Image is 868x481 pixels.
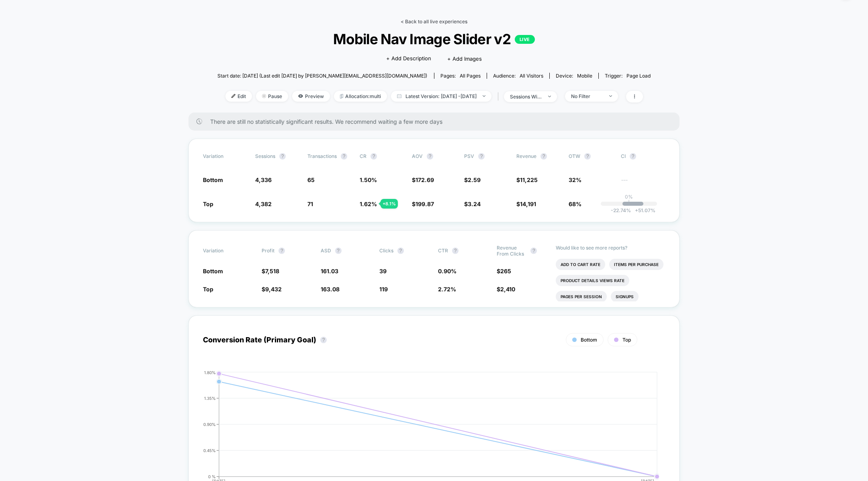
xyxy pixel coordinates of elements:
div: No Filter [571,93,603,99]
span: Sessions [255,153,275,159]
span: Top [622,337,631,343]
span: | [495,91,504,102]
span: ASD [321,248,331,254]
span: --- [621,178,665,184]
tspan: 0 % [208,474,216,479]
button: ? [279,153,286,160]
button: ? [530,248,537,254]
span: 1.50 % [360,176,377,183]
span: Device: [549,73,598,79]
span: Pause [256,91,288,102]
img: edit [231,94,235,98]
span: $ [464,176,481,183]
span: Mobile Nav Image Slider v2 [239,31,629,47]
span: 51.07 % [631,207,655,213]
li: Product Details Views Rate [556,275,629,286]
span: Clicks [379,248,393,254]
span: $ [262,286,282,293]
span: $ [262,268,279,274]
a: < Back to all live experiences [401,18,467,25]
span: 4,336 [255,176,272,183]
span: OTW [569,153,613,160]
span: -22.74 % [611,207,631,213]
span: PSV [464,153,474,159]
tspan: 1.35% [204,395,216,400]
span: Latest Version: [DATE] - [DATE] [391,91,491,102]
button: ? [452,248,459,254]
tspan: 0.90% [203,422,216,426]
span: 265 [500,268,511,274]
p: 0% [625,194,633,200]
span: Bottom [203,268,223,274]
img: end [262,94,266,98]
p: Would like to see more reports? [556,245,665,251]
button: ? [371,153,377,160]
span: Profit [262,248,274,254]
span: $ [516,176,538,183]
span: CTR [438,248,448,254]
img: end [483,95,485,97]
span: 14,191 [520,201,536,207]
span: 1.62 % [360,201,377,207]
button: ? [630,153,636,160]
span: 11,225 [520,176,538,183]
li: Add To Cart Rate [556,259,605,270]
span: + [635,207,638,213]
span: Preview [292,91,330,102]
span: 2,410 [500,286,515,293]
span: all pages [460,73,481,79]
span: There are still no statistically significant results. We recommend waiting a few more days [210,118,663,125]
li: Pages Per Session [556,291,607,302]
span: 71 [307,201,313,207]
tspan: 1.80% [204,370,216,375]
img: calendar [397,94,401,98]
span: Bottom [581,337,597,343]
button: ? [320,337,327,343]
span: CR [360,153,366,159]
span: 65 [307,176,315,183]
div: Audience: [493,73,543,79]
button: ? [278,248,285,254]
span: 3.24 [468,201,481,207]
button: ? [427,153,433,160]
div: Trigger: [605,73,651,79]
button: ? [341,153,347,160]
span: mobile [577,73,592,79]
span: 2.59 [468,176,481,183]
span: 172.69 [416,176,434,183]
span: Edit [225,91,252,102]
span: Variation [203,245,247,257]
tspan: 0.45% [203,448,216,452]
span: $ [412,176,434,183]
span: 2.72 % [438,286,456,293]
span: $ [516,201,536,207]
span: $ [412,201,434,207]
span: All Visitors [520,73,543,79]
span: 39 [379,268,387,274]
span: Revenue [516,153,536,159]
p: LIVE [515,35,535,44]
span: 4,382 [255,201,272,207]
span: 119 [379,286,388,293]
span: Variation [203,153,247,160]
button: ? [540,153,547,160]
button: ? [335,248,342,254]
img: end [609,95,612,97]
span: 163.08 [321,286,340,293]
span: Bottom [203,176,223,183]
div: sessions with impression [510,94,542,100]
span: AOV [412,153,423,159]
span: Revenue From Clicks [497,245,526,257]
button: ? [478,153,485,160]
span: + Add Description [386,55,431,63]
li: Signups [611,291,639,302]
span: $ [464,201,481,207]
span: 68% [569,201,581,207]
span: Start date: [DATE] (Last edit [DATE] by [PERSON_NAME][EMAIL_ADDRESS][DOMAIN_NAME]) [217,73,427,79]
span: Page Load [626,73,651,79]
li: Items Per Purchase [609,259,663,270]
span: Top [203,201,213,207]
img: end [548,96,551,97]
span: 32% [569,176,581,183]
span: $ [497,286,515,293]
